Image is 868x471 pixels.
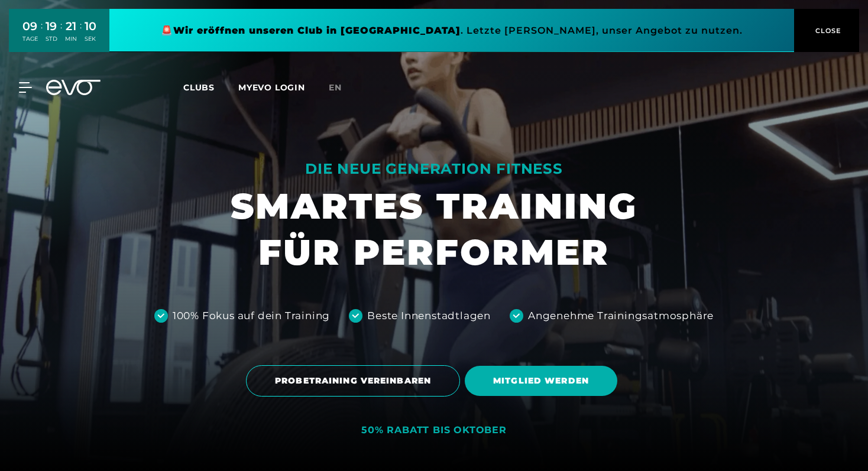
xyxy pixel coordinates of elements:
[231,183,637,275] h1: SMARTES TRAINING FÜR PERFORMER
[85,35,96,43] div: SEK
[528,308,714,324] div: Angenehme Trainingsatmosphäre
[246,356,465,405] a: PROBETRAINING VEREINBAREN
[41,19,43,50] div: :
[85,18,96,35] div: 10
[794,9,859,52] button: CLOSE
[173,308,330,324] div: 100% Fokus auf dein Training
[361,424,507,437] div: 50% RABATT BIS OKTOBER
[46,18,57,35] div: 19
[231,160,637,178] div: DIE NEUE GENERATION FITNESS
[22,18,38,35] div: 09
[329,82,342,93] span: en
[183,82,238,93] a: Clubs
[60,19,62,50] div: :
[329,81,356,95] a: en
[22,35,38,43] div: TAGE
[183,82,215,93] span: Clubs
[65,35,77,43] div: MIN
[465,357,622,405] a: MITGLIED WERDEN
[493,375,589,387] span: MITGLIED WERDEN
[275,375,431,387] span: PROBETRAINING VEREINBAREN
[367,308,491,324] div: Beste Innenstadtlagen
[812,25,841,36] span: CLOSE
[238,82,305,93] a: MYEVO LOGIN
[65,18,77,35] div: 21
[80,19,82,50] div: :
[46,35,57,43] div: STD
